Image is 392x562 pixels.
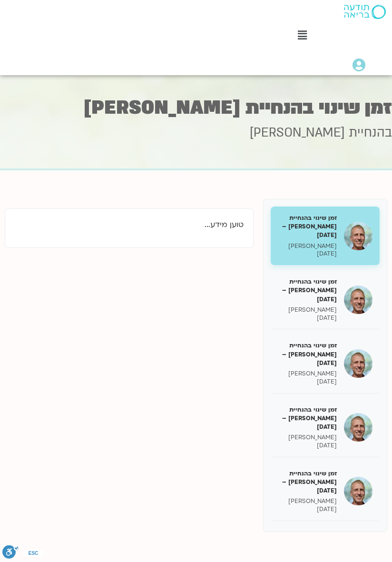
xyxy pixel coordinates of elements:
p: טוען מידע... [15,218,244,231]
p: [PERSON_NAME] [278,370,337,378]
h5: זמן שינוי בהנחיית [PERSON_NAME] – [DATE] [278,277,337,304]
p: [DATE] [278,505,337,513]
p: [PERSON_NAME] [278,242,337,250]
p: [DATE] [278,250,337,258]
span: [PERSON_NAME] [250,124,345,141]
h5: זמן שינוי בהנחיית [PERSON_NAME] – [DATE] [278,405,337,432]
h5: זמן שינוי בהנחיית [PERSON_NAME] – [DATE] [278,214,337,240]
h5: זמן שינוי בהנחיית [PERSON_NAME] – [DATE] [278,469,337,495]
span: בהנחיית [349,124,392,141]
img: זמן שינוי בהנחיית ניב אידלמן – 29/10/24 [344,222,372,250]
p: [DATE] [278,314,337,322]
p: [DATE] [278,378,337,386]
img: זמן שינוי בהנחיית ניב אידלמן – 19/11/24 [344,413,372,442]
p: [PERSON_NAME] [278,306,337,314]
img: תודעה בריאה [344,5,386,19]
p: [PERSON_NAME] [278,497,337,505]
img: זמן שינוי בהנחיית ניב אידלמן – 12/11/24 [344,349,372,378]
p: [PERSON_NAME] [278,434,337,442]
h5: זמן שינוי בהנחיית [PERSON_NAME] – [DATE] [278,341,337,367]
p: [DATE] [278,442,337,450]
img: זמן שינוי בהנחיית ניב אידלמן – 05/11/24 [344,286,372,314]
img: זמן שינוי בהנחיית ניב אידלמן – 26/11/24 [344,477,372,505]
